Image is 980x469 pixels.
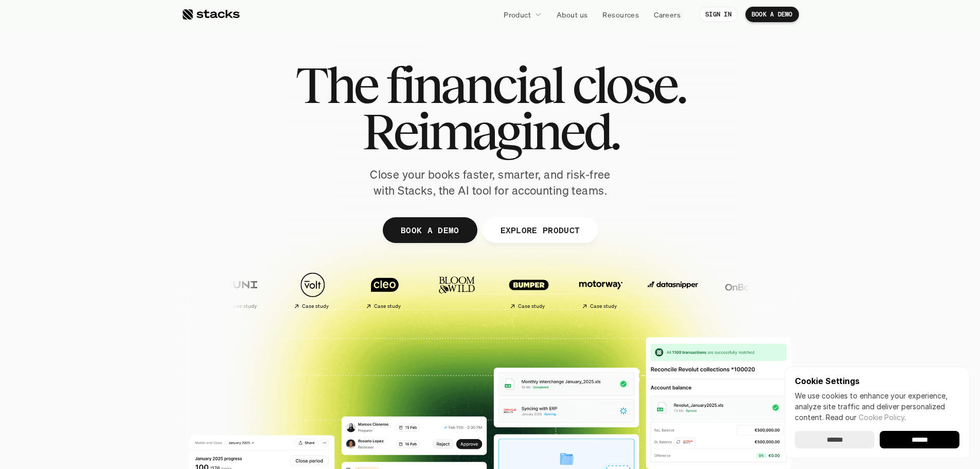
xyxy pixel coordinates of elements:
a: Cookie Policy [859,413,904,422]
a: Case study [567,267,634,314]
span: The [295,62,377,108]
h2: Case study [373,303,401,309]
h2: Case study [590,303,617,309]
p: About us [557,9,587,20]
a: SIGN IN [699,7,738,22]
h2: Case study [229,303,257,309]
p: EXPLORE PRODUCT [500,222,580,237]
a: Case study [351,267,418,314]
p: BOOK A DEMO [400,222,459,237]
a: About us [550,5,594,24]
a: Case study [207,267,274,314]
span: financial [386,62,563,108]
p: Product [504,9,531,20]
p: BOOK A DEMO [752,11,793,18]
p: We use cookies to enhance your experience, analyze site traffic and deliver personalized content. [795,390,959,423]
a: BOOK A DEMO [745,7,799,22]
a: Case study [495,267,562,314]
p: Cookie Settings [795,377,959,385]
p: Careers [654,9,681,20]
span: Reimagined. [362,108,618,154]
p: Resources [602,9,639,20]
p: Close your books faster, smarter, and risk-free with Stacks, the AI tool for accounting teams. [362,167,619,199]
span: Read our . [826,413,906,422]
a: Case study [279,267,346,314]
a: BOOK A DEMO [382,217,477,243]
span: close. [572,62,685,108]
h2: Case study [301,303,329,309]
h2: Case study [518,303,545,309]
a: Careers [648,5,687,24]
a: Resources [596,5,645,24]
a: EXPLORE PRODUCT [482,217,598,243]
p: SIGN IN [705,11,732,18]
